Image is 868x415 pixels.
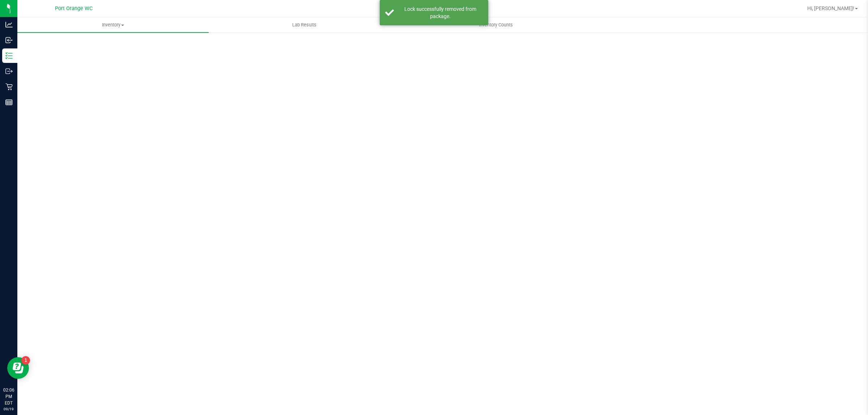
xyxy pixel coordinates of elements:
a: Lab Results [209,17,400,33]
inline-svg: Retail [5,83,13,90]
inline-svg: Inbound [5,37,13,44]
div: Lock successfully removed from package. [398,5,483,20]
inline-svg: Outbound [5,68,13,75]
inline-svg: Inventory [5,52,13,59]
iframe: Resource center unread badge [21,356,30,365]
inline-svg: Analytics [5,21,13,28]
p: 09/19 [3,406,14,412]
span: Hi, [PERSON_NAME]! [807,5,854,11]
span: Inventory Counts [469,22,523,28]
a: Inventory Counts [400,17,591,33]
a: Inventory [17,17,209,33]
span: Lab Results [282,22,326,28]
inline-svg: Reports [5,99,13,106]
iframe: Resource center [7,357,29,379]
span: Inventory [17,22,209,28]
p: 02:06 PM EDT [3,387,14,406]
span: Port Orange WC [55,5,93,12]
